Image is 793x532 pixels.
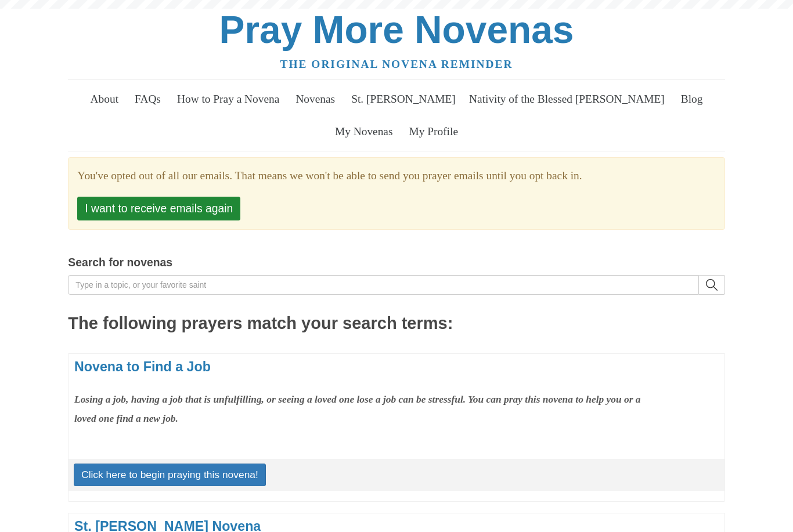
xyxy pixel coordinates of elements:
a: Click here to begin praying this novena! [74,464,266,486]
a: Novenas [289,83,342,115]
button: I want to receive emails again [77,197,240,220]
a: How to Pray a Novena [170,83,286,115]
a: Blog [674,83,709,115]
a: About [84,83,125,115]
button: search [699,275,725,295]
section: You've opted out of all our emails. That means we won't be able to send you prayer emails until y... [77,167,715,186]
input: Type in a topic, or your favorite saint [68,275,698,295]
label: Search for novenas [68,253,172,272]
a: St. [PERSON_NAME] [345,83,463,115]
a: Pray More Novenas [219,8,574,51]
a: The original novena reminder [280,58,513,70]
h2: The following prayers match your search terms: [68,314,724,333]
a: FAQs [128,83,167,115]
strong: Losing a job, having a job that is unfulfilling, or seeing a loved one lose a job can be stressfu... [74,393,641,424]
a: My Novenas [328,115,399,148]
a: My Profile [402,115,465,148]
a: Novena to Find a Job [74,359,211,374]
a: Nativity of the Blessed [PERSON_NAME] [462,83,671,115]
